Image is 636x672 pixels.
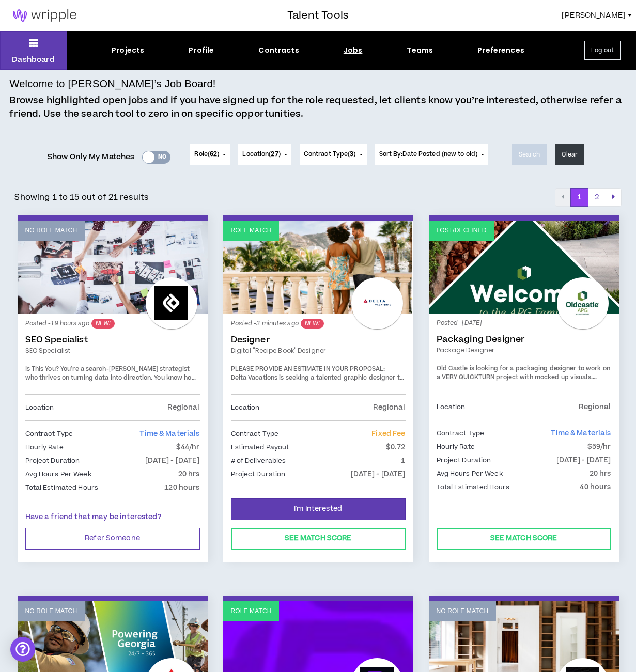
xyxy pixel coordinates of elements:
[590,468,611,479] p: 20 hrs
[25,319,200,329] p: Posted - 19 hours ago
[25,482,99,493] p: Total Estimated Hours
[294,504,342,514] span: I'm Interested
[437,346,611,355] a: Package Designer
[555,144,585,165] button: Clear
[231,373,404,392] span: Delta Vacations is seeking a talented graphic designer to suport a quick turn digital "Recipe Book."
[238,144,291,165] button: Location(27)
[25,455,80,466] p: Project Duration
[231,498,406,520] button: I'm Interested
[176,442,200,453] p: $44/hr
[231,428,279,440] p: Contract Type
[178,468,200,480] p: 20 hrs
[386,442,406,453] p: $0.72
[25,365,59,373] strong: Is This You?
[231,468,286,480] p: Project Duration
[429,221,619,314] a: Lost/Declined
[300,144,367,165] button: Contract Type(3)
[371,429,405,439] span: Fixed Fee
[139,429,199,439] span: Time & Materials
[271,150,278,159] span: 27
[231,442,289,453] p: Estimated Payout
[189,45,214,56] div: Profile
[25,528,200,550] button: Refer Someone
[580,481,611,493] p: 40 hours
[555,188,622,207] nav: pagination
[437,334,611,345] a: Packaging Designer
[375,144,489,165] button: Sort By:Date Posted (new to old)
[437,468,503,479] p: Avg Hours Per Week
[231,346,406,355] a: Digital "Recipe Book" Designer
[10,637,35,662] div: Open Intercom Messenger
[145,455,200,466] p: [DATE] - [DATE]
[25,335,200,345] a: SEO Specialist
[25,512,200,523] p: Have a friend that may be interested?
[304,150,356,159] span: Contract Type ( )
[25,428,73,440] p: Contract Type
[25,226,77,236] p: No Role Match
[401,455,405,466] p: 1
[91,319,115,329] sup: NEW!
[437,364,610,382] span: Old Castle is looking for a packaging designer to work on a VERY QUICKTURN project with mocked up...
[242,150,280,159] span: Location ( )
[301,319,324,329] sup: NEW!
[9,94,626,120] p: Browse highlighted open jobs and if you have signed up for the role requested, let clients know y...
[437,481,510,493] p: Total Estimated Hours
[223,221,413,314] a: Role Match
[373,402,405,413] p: Regional
[379,150,478,159] span: Sort By: Date Posted (new to old)
[231,335,406,345] a: Designer
[18,221,208,314] a: No Role Match
[25,606,77,616] p: No Role Match
[164,482,199,493] p: 120 hours
[584,41,621,60] button: Log out
[12,54,55,65] p: Dashboard
[512,144,547,165] button: Search
[562,10,626,21] span: [PERSON_NAME]
[437,606,489,616] p: No Role Match
[556,455,611,466] p: [DATE] - [DATE]
[194,150,219,159] span: Role ( )
[437,441,475,452] p: Hourly Rate
[167,402,199,413] p: Regional
[437,319,611,328] p: Posted - [DATE]
[258,45,299,56] div: Contracts
[25,442,64,453] p: Hourly Rate
[231,402,260,413] p: Location
[25,365,197,428] span: You’re a search-[PERSON_NAME] strategist who thrives on turning data into direction. You know how...
[231,455,286,466] p: # of Deliverables
[231,319,406,329] p: Posted - 3 minutes ago
[407,45,433,56] div: Teams
[588,188,606,207] button: 2
[210,150,217,159] span: 62
[9,76,215,91] h4: Welcome to [PERSON_NAME]’s Job Board!
[231,226,272,236] p: Role Match
[14,191,148,204] p: Showing 1 to 15 out of 21 results
[437,226,487,236] p: Lost/Declined
[231,606,272,616] p: Role Match
[287,8,349,23] h3: Talent Tools
[570,188,588,207] button: 1
[112,45,144,56] div: Projects
[437,455,491,466] p: Project Duration
[351,468,406,480] p: [DATE] - [DATE]
[579,401,611,413] p: Regional
[477,45,524,56] div: Preferences
[190,144,230,165] button: Role(62)
[25,468,91,480] p: Avg Hours Per Week
[231,365,385,373] strong: PLEASE PROVIDE AN ESTIMATE IN YOUR PROPOSAL:
[350,150,353,159] span: 3
[25,402,54,413] p: Location
[48,149,135,165] span: Show Only My Matches
[231,528,406,550] button: See Match Score
[437,401,466,413] p: Location
[551,428,611,439] span: Time & Materials
[437,428,485,439] p: Contract Type
[25,346,200,355] a: SEO Specialist
[437,528,611,550] button: See Match Score
[587,441,611,452] p: $59/hr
